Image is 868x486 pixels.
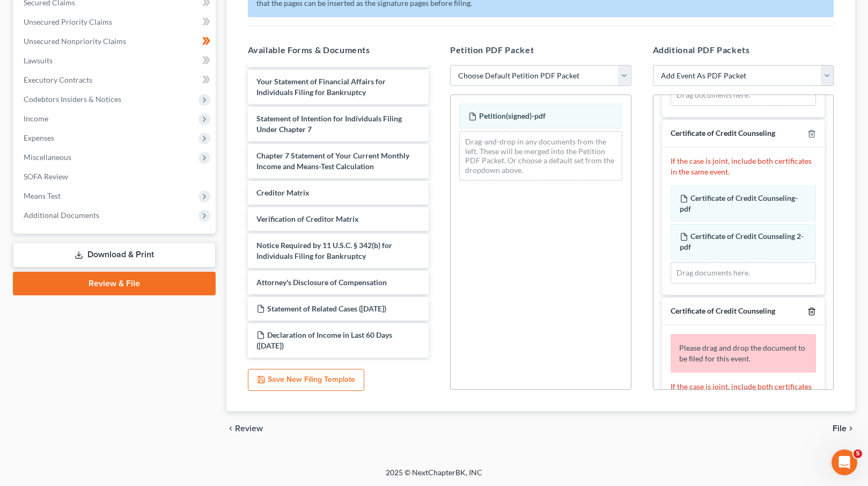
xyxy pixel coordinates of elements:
[256,278,387,287] span: Attorney's Disclosure of Compensation
[24,75,92,84] span: Executory Contracts
[267,304,386,313] span: Statement of Related Cases ([DATE])
[847,424,855,433] i: chevron_right
[248,369,364,391] button: Save New Filing Template
[832,449,857,475] iframe: Intercom live chat
[256,241,392,260] span: Notice Required by 11 U.S.C. § 342(b) for Individuals Filing for Bankruptcy
[479,111,546,120] span: Petition(signed)-pdf
[671,262,816,284] div: Drag documents here.
[13,242,216,267] a: Download & Print
[24,172,68,181] span: SOFA Review
[680,231,804,251] span: Certificate of Credit Counseling 2-pdf
[256,114,402,134] span: Statement of Intention for Individuals Filing Under Chapter 7
[671,156,816,177] p: If the case is joint, include both certificates in the same event.
[15,167,216,186] a: SOFA Review
[226,424,235,433] i: chevron_left
[671,381,816,403] p: If the case is joint, include both certificates in the same event.
[24,56,53,65] span: Lawsuits
[256,77,386,97] span: Your Statement of Financial Affairs for Individuals Filing for Bankruptcy
[24,191,61,200] span: Means Test
[679,343,805,363] span: Please drag and drop the document to be filed for this event.
[459,131,622,180] div: Drag-and-drop in any documents from the left. These will be merged into the Petition PDF Packet. ...
[24,37,126,46] span: Unsecured Nonpriority Claims
[15,70,216,90] a: Executory Contracts
[24,17,112,26] span: Unsecured Priority Claims
[854,449,862,458] span: 5
[256,214,359,223] span: Verification of Creditor Matrix
[248,43,429,56] h5: Available Forms & Documents
[256,330,392,350] span: Declaration of Income in Last 60 Days ([DATE])
[24,133,54,142] span: Expenses
[15,51,216,70] a: Lawsuits
[15,12,216,32] a: Unsecured Priority Claims
[226,424,274,433] button: chevron_left Review
[680,193,798,213] span: Certificate of Credit Counseling-pdf
[256,188,310,197] span: Creditor Matrix
[24,211,99,220] span: Additional Documents
[24,95,121,104] span: Codebtors Insiders & Notices
[256,151,409,171] span: Chapter 7 Statement of Your Current Monthly Income and Means-Test Calculation
[653,43,834,56] h5: Additional PDF Packets
[671,84,816,106] div: Drag documents here.
[671,128,775,137] span: Certificate of Credit Counseling
[235,424,263,433] span: Review
[671,306,775,315] span: Certificate of Credit Counseling
[24,153,71,162] span: Miscellaneous
[450,45,534,55] span: Petition PDF Packet
[833,424,847,433] span: File
[24,114,48,123] span: Income
[13,272,216,295] a: Review & File
[15,32,216,51] a: Unsecured Nonpriority Claims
